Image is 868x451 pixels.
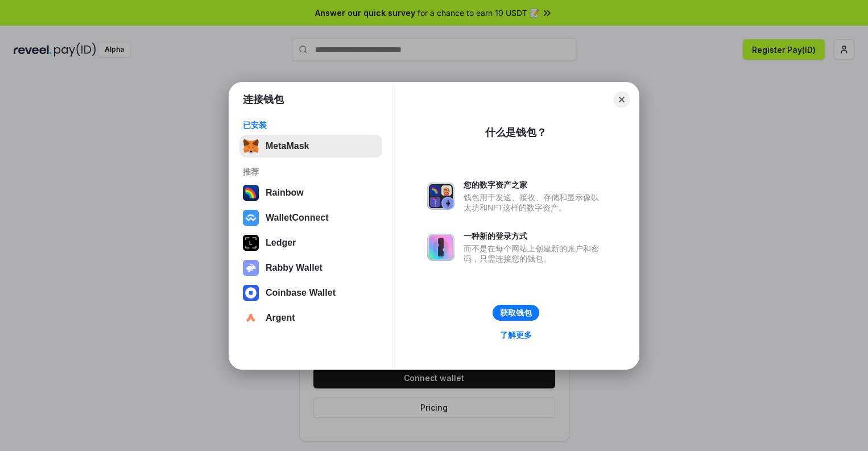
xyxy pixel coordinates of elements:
img: svg+xml,%3Csvg%20width%3D%2228%22%20height%3D%2228%22%20viewBox%3D%220%200%2028%2028%22%20fill%3D... [243,285,259,301]
button: Rainbow [239,181,382,204]
button: WalletConnect [239,206,382,229]
div: 已安装 [243,120,379,130]
img: svg+xml,%3Csvg%20xmlns%3D%22http%3A%2F%2Fwww.w3.org%2F2000%2Fsvg%22%20fill%3D%22none%22%20viewBox... [243,260,259,276]
div: Rainbow [266,188,304,198]
div: Argent [266,313,295,323]
div: MetaMask [266,141,309,151]
button: 获取钱包 [493,305,539,321]
div: 获取钱包 [500,308,532,318]
h1: 连接钱包 [243,93,284,106]
button: Rabby Wallet [239,256,382,279]
button: Close [614,92,630,107]
img: svg+xml,%3Csvg%20xmlns%3D%22http%3A%2F%2Fwww.w3.org%2F2000%2Fsvg%22%20fill%3D%22none%22%20viewBox... [427,183,454,210]
div: 一种新的登录方式 [464,231,605,241]
div: Rabby Wallet [266,263,323,273]
img: svg+xml,%3Csvg%20xmlns%3D%22http%3A%2F%2Fwww.w3.org%2F2000%2Fsvg%22%20fill%3D%22none%22%20viewBox... [427,234,454,261]
div: 而不是在每个网站上创建新的账户和密码，只需连接您的钱包。 [464,243,605,264]
img: svg+xml,%3Csvg%20width%3D%2228%22%20height%3D%2228%22%20viewBox%3D%220%200%2028%2028%22%20fill%3D... [243,210,259,226]
img: svg+xml,%3Csvg%20xmlns%3D%22http%3A%2F%2Fwww.w3.org%2F2000%2Fsvg%22%20width%3D%2228%22%20height%3... [243,235,259,251]
button: Coinbase Wallet [239,282,382,304]
div: 推荐 [243,167,379,177]
div: WalletConnect [266,213,329,223]
div: Coinbase Wallet [266,288,336,298]
button: Argent [239,307,382,329]
button: MetaMask [239,135,382,158]
div: 钱包用于发送、接收、存储和显示像以太坊和NFT这样的数字资产。 [464,192,605,213]
img: svg+xml,%3Csvg%20fill%3D%22none%22%20height%3D%2233%22%20viewBox%3D%220%200%2035%2033%22%20width%... [243,138,259,154]
img: svg+xml,%3Csvg%20width%3D%22120%22%20height%3D%22120%22%20viewBox%3D%220%200%20120%20120%22%20fil... [243,185,259,201]
a: 了解更多 [493,328,539,342]
div: 了解更多 [500,330,532,340]
div: 什么是钱包？ [485,126,547,139]
div: Ledger [266,238,296,248]
div: 您的数字资产之家 [464,180,605,190]
button: Ledger [239,231,382,254]
img: svg+xml,%3Csvg%20width%3D%2228%22%20height%3D%2228%22%20viewBox%3D%220%200%2028%2028%22%20fill%3D... [243,310,259,326]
